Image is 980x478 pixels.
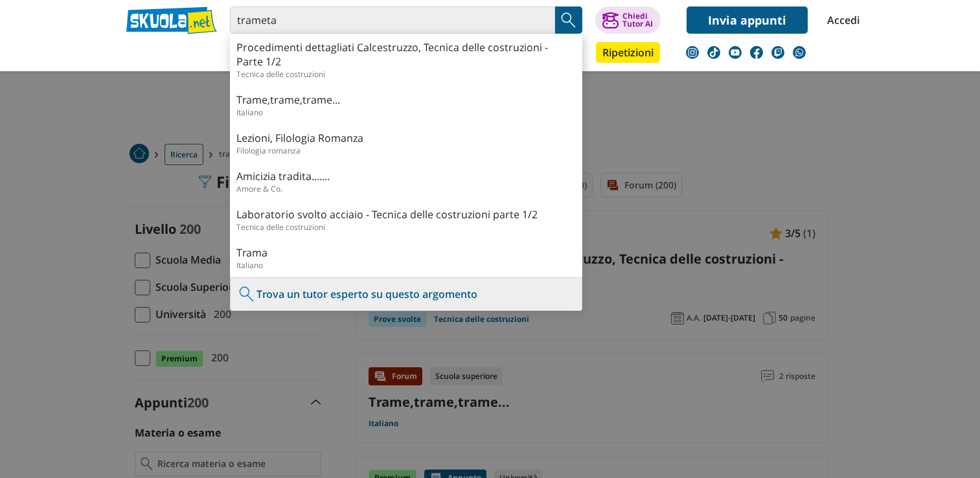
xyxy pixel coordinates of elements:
[237,284,256,304] img: Trova un tutor esperto
[555,6,582,34] button: Search Button
[236,107,576,118] div: Italiano
[771,46,784,59] img: twitch
[793,46,806,59] img: WhatsApp
[707,46,720,59] img: tiktok
[236,40,576,69] a: Procedimenti dettagliati Calcestruzzo, Tecnica delle costruzioni - Parte 1/2
[687,6,808,34] a: Invia appunti
[236,93,576,107] a: Trame,trame,trame...
[596,42,660,63] a: Ripetizioni
[236,169,576,183] a: Amicizia tradita.......
[236,145,576,156] div: Filologia romanza
[227,42,284,65] a: Appunti
[729,46,742,59] img: youtube
[559,10,578,30] img: Cerca appunti, riassunti o versioni
[236,69,576,80] div: Tecnica delle costruzioni
[236,245,576,260] a: Trama
[230,6,555,34] input: Cerca appunti, riassunti o versioni
[595,6,661,34] button: ChiediTutor AI
[622,12,653,28] div: Chiedi Tutor AI
[236,131,576,145] a: Lezioni, Filologia Romanza
[236,222,576,233] div: Tecnica delle costruzioni
[686,46,699,59] img: instagram
[827,6,854,34] a: Accedi
[750,46,763,59] img: facebook
[236,260,576,271] div: Italiano
[256,287,477,301] a: Trova un tutor esperto su questo argomento
[236,183,576,194] div: Amore & Co.
[236,207,576,222] a: Laboratorio svolto acciaio - Tecnica delle costruzioni parte 1/2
